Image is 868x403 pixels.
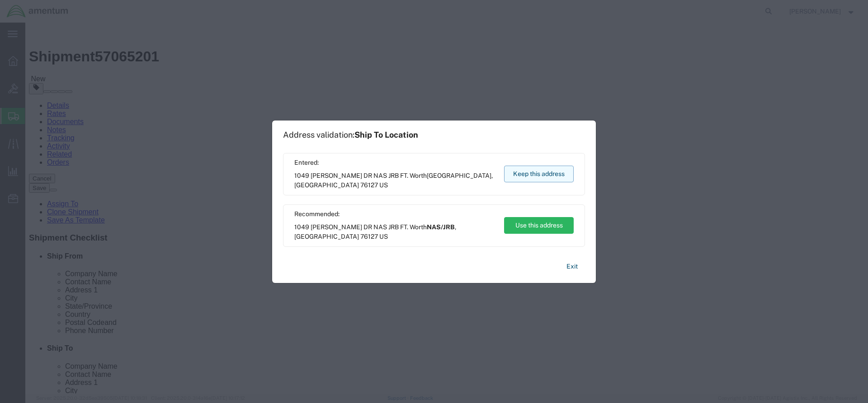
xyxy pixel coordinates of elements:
span: [GEOGRAPHIC_DATA] [294,233,359,240]
span: US [379,181,388,189]
button: Use this address [504,217,574,234]
h1: Address validation: [283,130,418,140]
span: Entered: [294,158,495,167]
span: US [379,233,388,240]
span: [GEOGRAPHIC_DATA] [427,172,491,179]
span: NAS/JRB [427,223,455,231]
span: 1049 [PERSON_NAME] DR NAS JRB FT. Worth , [294,222,495,241]
span: Recommended: [294,209,495,219]
span: Ship To Location [354,130,418,139]
span: [GEOGRAPHIC_DATA] [294,181,359,189]
span: 1049 [PERSON_NAME] DR NAS JRB FT. Worth , [294,171,495,190]
button: Exit [559,259,585,274]
span: 76127 [360,181,378,189]
span: 76127 [360,233,378,240]
button: Keep this address [504,166,574,182]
